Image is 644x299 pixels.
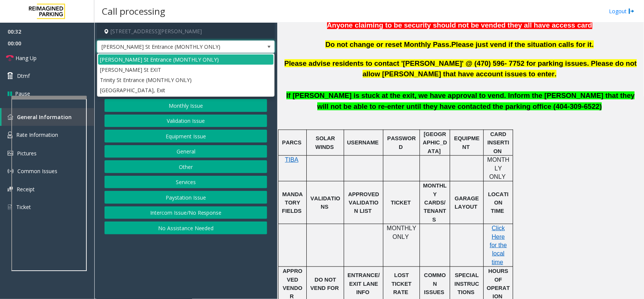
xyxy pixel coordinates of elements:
a: Click Here for the local time [490,225,507,265]
span: ENTRANCE/EXIT LANE INFO [347,272,380,295]
span: [GEOGRAPHIC_DATA] [423,131,447,154]
span: Do not change or reset Monthly Pass. [325,40,451,48]
button: Equipment Issue [105,130,267,143]
span: LOCATION TIME [488,191,509,214]
span: COMMON ISSUES [424,272,446,295]
li: Trinity St Entrance (MONTHLY ONLY) [98,75,274,85]
span: APPROVED VALIDATION LIST [348,191,379,214]
button: General [105,145,267,158]
span: CARD INSERTION [487,131,509,154]
span: Please advise residents to contact '[PERSON_NAME]' @ (470) 596- 7752 for parking issues. Please d... [284,59,637,78]
h3: Call processing [98,2,169,20]
span: MONTHLY ONLY [487,156,510,180]
button: Services [105,176,267,189]
span: SOLAR WINDS [315,135,335,150]
h4: [STREET_ADDRESS][PERSON_NAME] [97,23,275,40]
li: [GEOGRAPHIC_DATA], Exit [98,85,274,95]
span: PARCS [282,139,301,146]
span: Please just vend if the situation calls for it. [451,40,593,48]
span: TICKET [391,200,411,206]
img: 'icon' [8,114,13,120]
span: Hang Up [15,54,37,62]
span: USERNAME [347,139,379,146]
li: [PERSON_NAME] St EXIT [98,65,274,75]
span: If [PERSON_NAME] is stuck at the exit, we have approval to vend. Inform the [PERSON_NAME] that th... [286,91,635,110]
span: MONTHLY CARDS/TENANTS [423,183,447,223]
span: TIBA [285,156,298,163]
li: [PERSON_NAME] St Entrance (MONTHLY ONLY) [98,54,274,65]
button: Validation Issue [105,115,267,127]
a: TIBA [285,157,298,163]
img: 'icon' [8,204,12,211]
span: Pause [15,90,30,98]
button: Monthly Issue [105,99,267,112]
span: DO NOT VEND FOR [310,277,339,291]
span: Dtmf [17,72,30,80]
button: Intercom Issue/No Response [105,206,267,219]
span: MANDATORY FIELDS [282,191,303,214]
span: SPECIAL INSTRUCTIONS [455,272,479,295]
span: MONTHLY ONLY [387,225,416,240]
img: logout [629,7,635,15]
img: 'icon' [8,151,13,156]
span: Anyone claiming to be security should not be vended they all have access card [327,21,592,29]
img: 'icon' [8,187,13,192]
span: [PERSON_NAME] St Entrance (MONTHLY ONLY) [97,41,239,53]
span: GARAGE LAYOUT [455,195,479,210]
span: VALIDATIONS [310,195,340,210]
a: Logout [609,7,635,15]
a: General Information [2,108,94,126]
span: LOST TICKET RATE [392,272,412,295]
img: 'icon' [8,168,14,174]
button: Other [105,160,267,173]
button: Paystation Issue [105,191,267,204]
span: EQUIPMENT [454,135,480,150]
span: PASSWORD [387,135,416,150]
button: No Assistance Needed [105,222,267,234]
img: 'icon' [8,132,12,138]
